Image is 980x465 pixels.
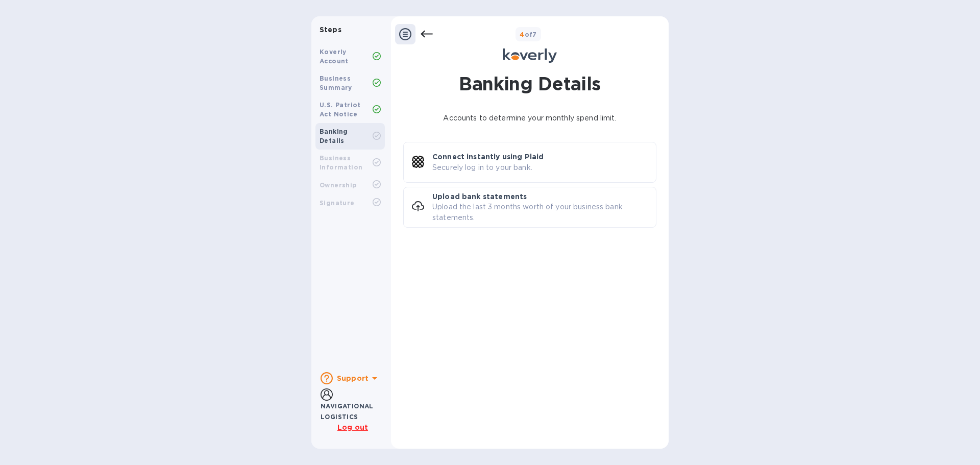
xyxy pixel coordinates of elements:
[407,113,652,124] p: Accounts to determine your monthly spend limit.
[520,31,537,38] b: of 7
[320,181,357,189] b: Ownership
[520,31,524,38] span: 4
[320,199,355,207] b: Signature
[320,101,361,118] b: U.S. Patriot Act Notice
[337,374,369,382] b: Support
[320,26,341,34] b: Steps
[320,48,349,65] b: Koverly Account
[320,128,348,144] b: Banking Details
[403,142,656,183] button: Connect instantly using PlaidSecurely log in to your bank.
[459,71,601,96] h1: Banking Details
[432,162,532,173] p: Securely log in to your bank.
[337,423,368,431] u: Log out
[432,202,656,223] p: Upload the last 3 months worth of your business bank statements.
[320,154,362,171] b: Business Information
[412,200,424,212] img: upload_new.855ed31ffd3710d990c3512541fac9e6.svg
[320,75,352,91] b: Business Summary
[403,187,656,228] button: Upload bank statementsUpload the last 3 months worth of your business bank statements.
[321,402,374,421] b: NAVIGATIONAL LOGISTICS
[432,152,544,162] p: Connect instantly using Plaid
[412,156,424,168] img: plaid_logo.16242308c5f8cf32a3375a5339ed4687.svg
[432,191,527,202] p: Upload bank statements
